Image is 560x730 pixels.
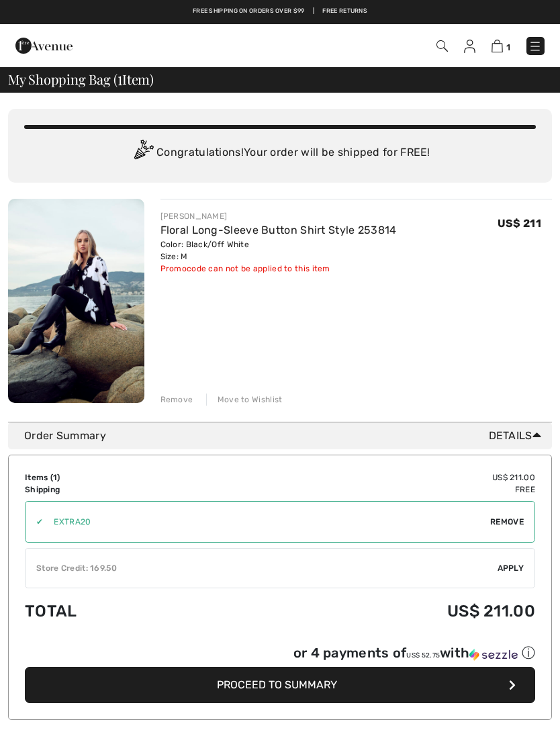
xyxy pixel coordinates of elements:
[8,199,144,403] img: Floral Long-Sleeve Button Shirt Style 253814
[436,40,448,52] img: Search
[464,40,475,53] img: My Info
[193,7,305,16] a: Free shipping on orders over $99
[293,644,535,662] div: or 4 payments of with
[506,42,510,52] span: 1
[214,484,535,496] td: Free
[498,217,541,230] span: US$ 211
[492,38,510,54] a: 1
[214,588,535,634] td: US$ 211.00
[53,473,57,482] span: 1
[118,69,122,87] span: 1
[406,651,440,659] span: US$ 52.75
[492,40,503,52] img: Shopping Bag
[25,471,214,484] td: Items ( )
[24,428,547,444] div: Order Summary
[25,667,535,703] button: Proceed to Summary
[15,38,73,51] a: 1ère Avenue
[528,40,542,53] img: Menu
[217,678,337,691] span: Proceed to Summary
[498,562,524,574] span: Apply
[8,73,154,86] span: My Shopping Bag ( Item)
[25,588,214,634] td: Total
[469,649,518,661] img: Sezzle
[26,562,498,574] div: Store Credit: 169.50
[160,394,193,406] div: Remove
[206,394,283,406] div: Move to Wishlist
[26,516,43,528] div: ✔
[160,224,397,236] a: Floral Long-Sleeve Button Shirt Style 253814
[313,7,314,16] span: |
[24,140,536,167] div: Congratulations! Your order will be shipped for FREE!
[160,210,397,222] div: [PERSON_NAME]
[43,502,490,542] input: Promo code
[489,428,547,444] span: Details
[322,7,367,16] a: Free Returns
[25,484,214,496] td: Shipping
[160,263,397,275] div: Promocode can not be applied to this item
[490,516,524,528] span: Remove
[160,238,397,263] div: Color: Black/Off White Size: M
[130,140,156,167] img: Congratulation2.svg
[15,32,73,59] img: 1ère Avenue
[25,644,535,667] div: or 4 payments ofUS$ 52.75withSezzle Click to learn more about Sezzle
[214,471,535,484] td: US$ 211.00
